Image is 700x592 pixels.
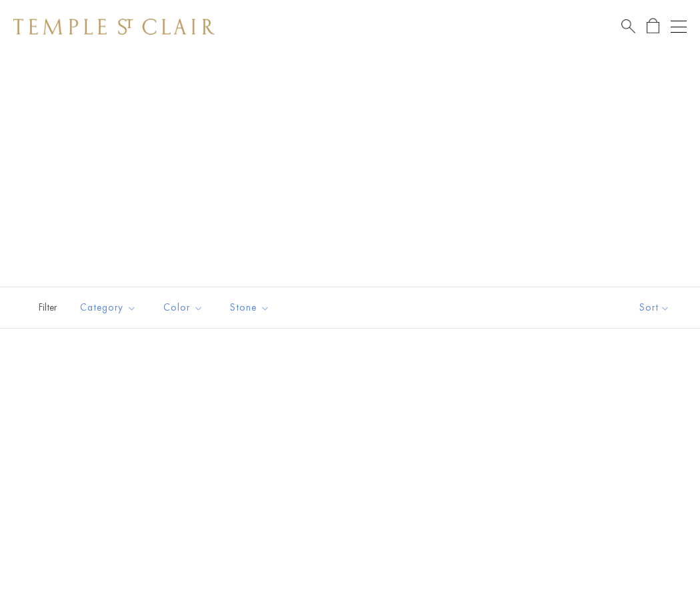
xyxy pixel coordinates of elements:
[671,19,687,35] button: Open navigation
[153,293,213,323] button: Color
[647,18,659,35] a: Open Shopping Bag
[609,287,700,328] button: Show sort by
[157,299,213,316] span: Color
[70,293,147,323] button: Category
[220,293,280,323] button: Stone
[13,19,215,35] img: Temple St. Clair
[73,299,147,316] span: Category
[223,299,280,316] span: Stone
[621,18,635,35] a: Search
